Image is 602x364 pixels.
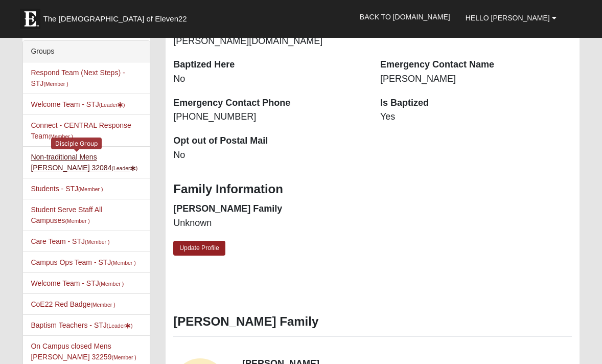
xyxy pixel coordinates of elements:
dd: [PERSON_NAME] [380,73,572,86]
a: Care Team - STJ(Member ) [31,237,109,245]
a: Hello [PERSON_NAME] [458,5,564,31]
dd: Yes [380,110,572,124]
a: Back to [DOMAIN_NAME] [352,4,458,30]
a: On Campus closed Mens [PERSON_NAME] 32259(Member ) [31,342,136,361]
small: (Leader ) [111,165,137,171]
h3: Family Information [173,182,571,197]
a: The [DEMOGRAPHIC_DATA] of Eleven22 [15,4,219,29]
small: (Leader ) [99,102,125,108]
a: CoE22 Red Badge(Member ) [31,300,115,308]
a: Campus Ops Team - STJ(Member ) [31,258,135,266]
dd: No [173,73,365,86]
a: Non-traditional Mens [PERSON_NAME] 32084(Leader) [31,153,137,172]
a: Update Profile [173,241,225,256]
a: Welcome Team - STJ(Member ) [31,279,124,287]
dt: Emergency Contact Name [380,58,572,72]
a: Welcome Team - STJ(Leader) [31,100,125,108]
div: Disciple Group [51,138,102,149]
small: (Member ) [65,218,89,224]
a: Connect - CENTRAL Response Team(Member ) [31,121,131,140]
img: Eleven22 logo [20,9,40,29]
small: (Member ) [111,260,135,266]
div: Groups [23,41,150,62]
span: Hello [PERSON_NAME] [466,14,550,22]
small: (Member ) [78,186,103,192]
dt: Baptized Here [173,58,365,72]
small: (Member ) [99,281,124,287]
a: Student Serve Staff All Campuses(Member ) [31,206,102,224]
small: (Member ) [43,81,68,87]
h3: [PERSON_NAME] Family [173,314,571,329]
dt: Is Baptized [380,97,572,110]
dt: [PERSON_NAME] Family [173,202,365,216]
a: Respond Team (Next Steps) - STJ(Member ) [31,69,125,87]
a: Students - STJ(Member ) [31,185,103,193]
small: (Member ) [90,302,115,308]
small: (Member ) [85,239,109,245]
dt: Opt out of Postal Mail [173,134,365,148]
span: The [DEMOGRAPHIC_DATA] of Eleven22 [43,14,187,24]
a: Baptism Teachers - STJ(Leader) [31,321,132,329]
small: (Leader ) [107,323,133,329]
dt: Emergency Contact Phone [173,97,365,110]
dd: [PHONE_NUMBER] [173,110,365,124]
dd: Unknown [173,217,365,230]
small: (Member ) [49,133,73,140]
dd: No [173,149,365,162]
